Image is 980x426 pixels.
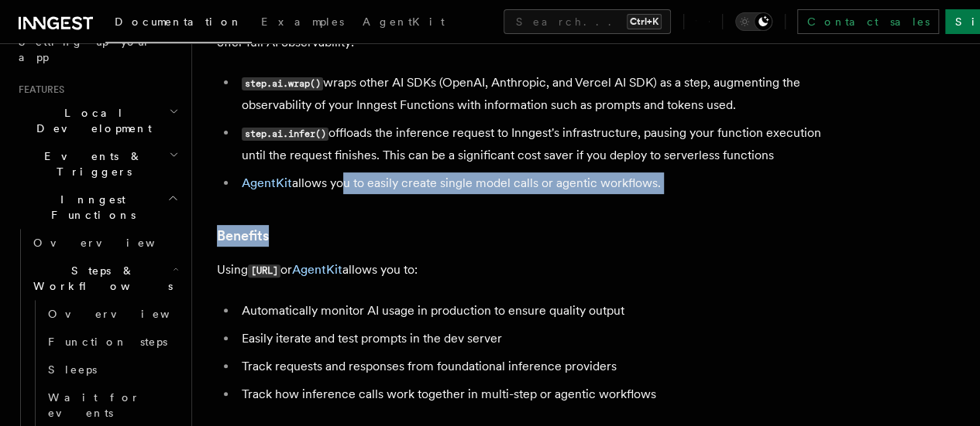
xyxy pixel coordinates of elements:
[42,356,182,383] a: Sleeps
[242,77,323,90] code: step.ai.wrap()
[12,192,167,223] span: Inngest Functions
[12,83,64,96] span: Features
[217,225,269,247] a: Benefits
[217,259,837,281] p: Using or allows you to:
[797,9,939,34] a: Contact sales
[12,142,182,186] button: Events & Triggers
[42,328,182,356] a: Function steps
[237,383,837,405] li: Track how inference calls work together in multi-step or agentic workflows
[33,237,193,249] span: Overview
[27,257,182,300] button: Steps & Workflows
[42,300,182,328] a: Overview
[115,15,242,28] span: Documentation
[248,264,280,278] code: [URL]
[48,363,97,376] span: Sleeps
[237,300,837,322] li: Automatically monitor AI usage in production to ensure quality output
[27,229,182,257] a: Overview
[237,72,837,116] li: wraps other AI SDKs (OpenAI, Anthropic, and Vercel AI SDK) as a step, augmenting the observabilit...
[48,336,167,348] span: Function steps
[12,105,169,136] span: Local Development
[48,308,208,320] span: Overview
[504,9,671,34] button: Search...Ctrl+K
[252,5,353,42] a: Examples
[12,28,182,71] a: Setting up your app
[237,356,837,377] li: Track requests and responses from foundational inference providers
[237,328,837,349] li: Easily iterate and test prompts in the dev server
[12,148,169,179] span: Events & Triggers
[237,172,837,194] li: allows you to easily create single model calls or agentic workflows.
[237,122,837,166] li: offloads the inference request to Inngest's infrastructure, pausing your function execution until...
[242,176,292,190] a: AgentKit
[48,391,140,419] span: Wait for events
[261,15,344,28] span: Examples
[353,5,454,42] a: AgentKit
[292,262,342,277] a: AgentKit
[105,5,252,43] a: Documentation
[12,99,182,142] button: Local Development
[735,12,772,31] button: Toggle dark mode
[242,128,328,141] code: step.ai.infer()
[627,14,662,29] kbd: Ctrl+K
[27,263,173,294] span: Steps & Workflows
[363,15,445,28] span: AgentKit
[12,186,182,229] button: Inngest Functions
